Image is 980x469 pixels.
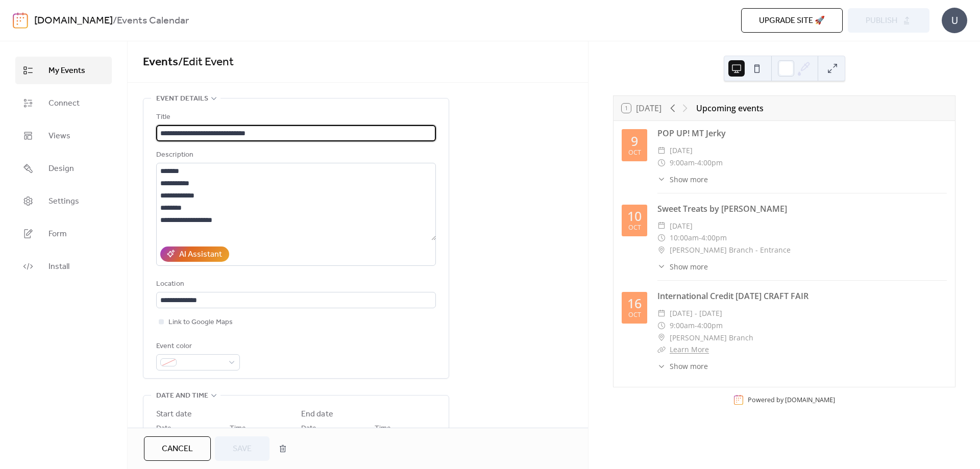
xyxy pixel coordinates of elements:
span: Show more [670,361,708,372]
a: Form [15,220,112,248]
a: Connect [15,89,112,117]
span: [PERSON_NAME] Branch - Entrance [670,244,791,256]
span: Show more [670,174,708,185]
div: Oct [628,312,641,318]
a: Events [143,51,178,73]
span: / Edit Event [178,51,234,73]
div: 9 [631,135,638,147]
span: - [695,319,697,332]
a: [DOMAIN_NAME] [785,396,835,404]
div: Event color [156,340,238,353]
div: Oct [628,150,641,156]
span: Date [301,423,316,435]
span: [PERSON_NAME] Branch [670,332,753,344]
span: Date [156,423,171,435]
span: Show more [670,261,708,272]
span: Views [48,130,70,142]
button: ​Show more [657,174,708,185]
span: Time [230,423,246,435]
span: Time [375,423,391,435]
span: - [695,157,697,169]
span: Settings [48,195,79,208]
div: Description [156,149,434,161]
span: Connect [48,97,80,110]
img: logo [13,12,28,29]
span: 4:00pm [701,232,727,244]
a: Settings [15,187,112,215]
div: Upcoming events [696,102,764,114]
span: [DATE] - [DATE] [670,307,722,319]
div: ​ [657,174,666,185]
a: [DOMAIN_NAME] [34,11,113,31]
button: AI Assistant [160,246,229,262]
div: ​ [657,332,666,344]
span: Design [48,163,74,175]
a: Views [15,122,112,150]
div: Start date [156,408,192,421]
div: Oct [628,225,641,231]
span: 9:00am [670,157,695,169]
span: Form [48,228,67,240]
span: Upgrade site 🚀 [759,15,825,27]
div: Location [156,278,434,290]
a: Learn More [670,344,709,354]
div: ​ [657,319,666,332]
a: My Events [15,57,112,84]
div: 10 [627,210,642,223]
div: 16 [627,297,642,310]
div: POP UP! MT Jerky [657,127,947,139]
div: ​ [657,307,666,319]
div: ​ [657,261,666,272]
b: / [113,11,117,31]
div: ​ [657,244,666,256]
a: Design [15,155,112,182]
div: AI Assistant [179,249,222,261]
a: International Credit [DATE] CRAFT FAIR [657,290,808,302]
span: 9:00am [670,319,695,332]
div: Title [156,111,434,124]
span: [DATE] [670,144,693,157]
div: Sweet Treats by [PERSON_NAME] [657,203,947,215]
span: Link to Google Maps [168,316,233,329]
div: ​ [657,157,666,169]
div: Powered by [748,396,835,404]
button: ​Show more [657,261,708,272]
div: ​ [657,232,666,244]
div: End date [301,408,333,421]
div: ​ [657,361,666,372]
div: ​ [657,343,666,356]
button: Cancel [144,436,211,461]
span: My Events [48,65,85,77]
div: ​ [657,220,666,232]
span: Cancel [162,443,193,455]
span: [DATE] [670,220,693,232]
div: U [942,8,967,33]
div: ​ [657,144,666,157]
span: 10:00am [670,232,699,244]
span: - [699,232,701,244]
span: Install [48,261,69,273]
a: Install [15,253,112,280]
b: Events Calendar [117,11,189,31]
span: 4:00pm [697,157,723,169]
button: ​Show more [657,361,708,372]
button: Upgrade site 🚀 [741,8,843,33]
span: Date and time [156,390,208,402]
span: Event details [156,93,208,105]
span: 4:00pm [697,319,723,332]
